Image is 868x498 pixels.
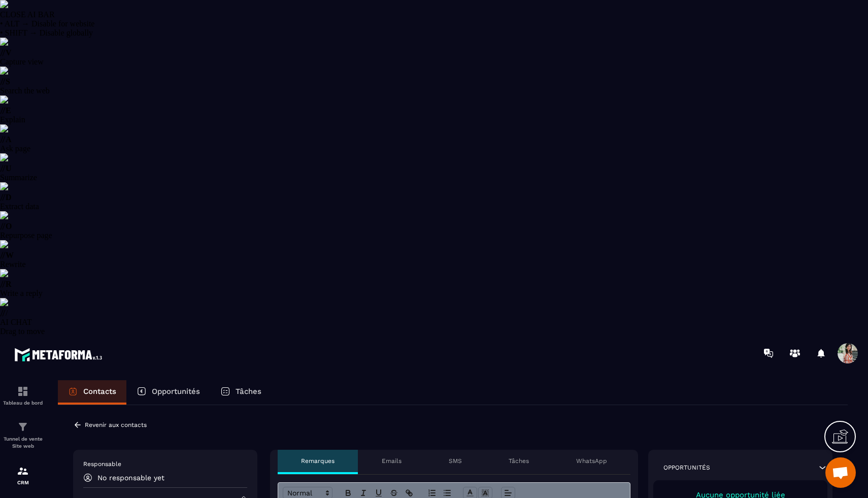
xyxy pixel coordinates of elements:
img: formation [17,421,29,433]
div: Ouvrir le chat [825,457,856,488]
p: SMS [449,457,462,465]
a: Opportunités [126,380,210,405]
p: CRM [3,480,43,485]
a: formationformationTableau de bord [3,378,43,413]
p: Revenir aux contacts [85,421,147,428]
img: formation [17,385,29,397]
p: Tâches [509,457,529,465]
a: formationformationCRM [3,457,43,493]
p: Tunnel de vente Site web [3,436,43,450]
a: Contacts [58,380,126,405]
p: Opportunités [152,387,200,396]
img: formation [17,465,29,477]
p: Remarques [301,457,335,465]
p: Emails [382,457,402,465]
p: Responsable [83,460,247,468]
p: Contacts [83,387,116,396]
p: No responsable yet [97,474,164,482]
p: Opportunités [663,463,710,472]
p: WhatsApp [576,457,607,465]
p: Tâches [236,387,261,396]
img: logo [14,345,106,364]
a: Tâches [210,380,272,405]
p: Tableau de bord [3,400,43,406]
a: formationformationTunnel de vente Site web [3,413,43,457]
